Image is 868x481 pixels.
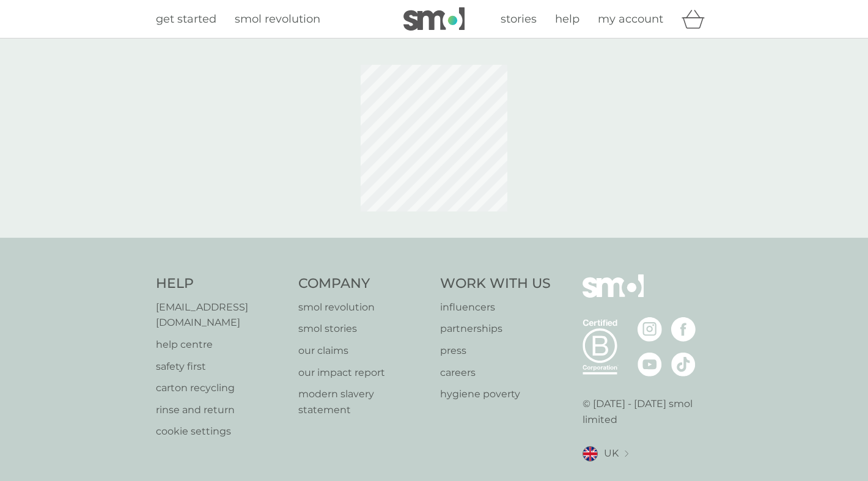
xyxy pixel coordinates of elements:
a: careers [440,365,551,381]
a: smol revolution [235,10,320,28]
h4: Company [298,274,428,293]
span: smol revolution [235,12,320,26]
a: influencers [440,299,551,315]
img: visit the smol Instagram page [638,317,662,342]
img: visit the smol Tiktok page [671,352,696,376]
a: press [440,343,551,359]
a: partnerships [440,321,551,337]
img: visit the smol Facebook page [671,317,696,342]
img: select a new location [625,450,628,457]
a: smol revolution [298,299,428,315]
div: basket [682,7,712,31]
a: our impact report [298,365,428,381]
span: stories [501,12,537,26]
img: smol [403,7,465,31]
a: rinse and return [156,402,286,418]
a: [EMAIL_ADDRESS][DOMAIN_NAME] [156,299,286,331]
a: get started [156,10,216,28]
span: get started [156,12,216,26]
img: UK flag [583,446,598,461]
img: visit the smol Youtube page [638,352,662,376]
p: © [DATE] - [DATE] smol limited [583,396,713,427]
a: cookie settings [156,424,286,439]
a: our claims [298,343,428,359]
img: smol [583,274,644,316]
h4: Help [156,274,286,293]
span: my account [598,12,663,26]
a: safety first [156,359,286,375]
a: carton recycling [156,380,286,396]
a: smol stories [298,321,428,337]
a: stories [501,10,537,28]
h4: Work With Us [440,274,551,293]
span: UK [604,446,619,461]
a: help [555,10,579,28]
a: my account [598,10,663,28]
a: help centre [156,337,286,353]
span: help [555,12,579,26]
a: hygiene poverty [440,386,551,402]
a: modern slavery statement [298,386,428,417]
